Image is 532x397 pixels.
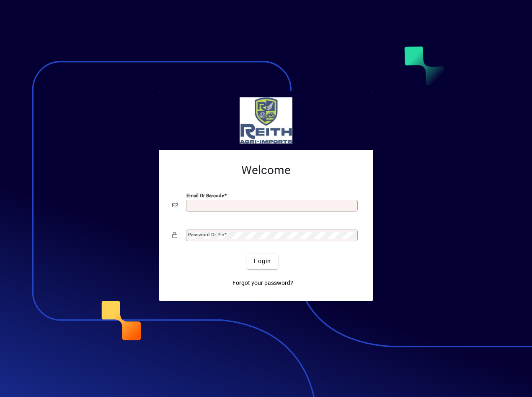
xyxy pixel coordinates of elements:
span: Forgot your password? [232,279,293,287]
span: Login [254,257,271,266]
button: Login [247,254,278,269]
a: Forgot your password? [229,276,297,291]
mat-label: Password or Pin [188,232,224,238]
mat-label: Email or Barcode [186,192,224,198]
h2: Welcome [172,163,360,178]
